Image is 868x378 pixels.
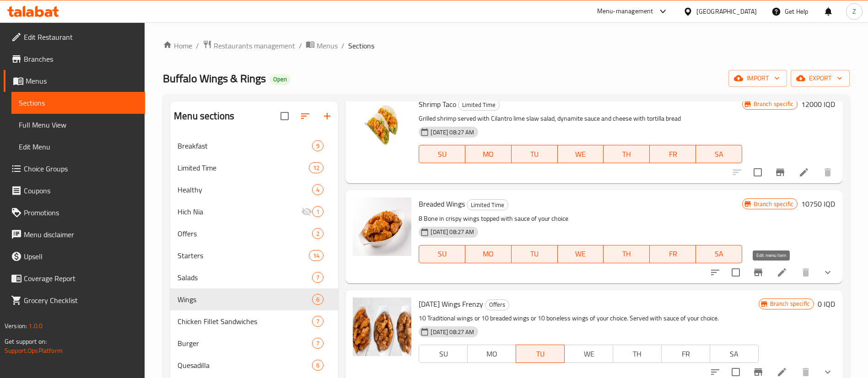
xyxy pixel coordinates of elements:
[801,197,835,210] h6: 10750 IQD
[419,245,465,263] button: SU
[170,223,338,245] div: Offers2
[458,100,500,111] div: Limited Time
[822,267,833,278] svg: Show Choices
[26,75,138,86] span: Menus
[306,40,338,52] a: Menus
[427,328,478,336] span: [DATE] 08:27 AM
[665,347,706,361] span: FR
[558,145,604,163] button: WE
[170,266,338,288] div: Salads7
[4,202,145,224] a: Promotions
[312,184,323,195] div: items
[653,148,692,161] span: FR
[798,73,842,84] span: export
[427,228,478,236] span: [DATE] 08:27 AM
[568,347,609,361] span: WE
[419,197,465,211] span: Breaded Wings
[170,201,338,223] div: Hich Nia1
[11,136,145,158] a: Edit Menu
[24,32,138,43] span: Edit Restaurant
[617,347,658,361] span: TH
[427,128,478,137] span: [DATE] 08:27 AM
[818,298,835,310] h6: 0 IQD
[301,206,312,217] svg: Inactive section
[661,345,710,363] button: FR
[597,6,653,17] div: Menu-management
[313,229,323,238] span: 2
[419,313,758,324] p: 10 Traditional wings or 10 breaded wings or 10 boneless wings of your choice. Served with sauce o...
[750,100,797,108] span: Branch specific
[313,339,323,348] span: 7
[696,6,757,16] div: [GEOGRAPHIC_DATA]
[11,92,145,114] a: Sections
[817,261,839,283] button: show more
[769,161,791,183] button: Branch-specific-item
[710,345,759,363] button: SA
[313,208,323,216] span: 1
[24,229,138,240] span: Menu disclaimer
[515,247,554,261] span: TU
[203,40,295,52] a: Restaurants management
[178,140,312,151] span: Breakfast
[163,68,266,89] span: Buffalo Wings & Rings
[607,148,646,161] span: TH
[4,180,145,202] a: Coupons
[174,109,234,123] h2: Menu sections
[467,200,508,210] span: Limited Time
[170,157,338,179] div: Limited Time12
[419,145,465,163] button: SU
[650,145,696,163] button: FR
[4,245,145,267] a: Upsell
[4,26,145,48] a: Edit Restaurant
[24,53,138,64] span: Branches
[170,179,338,201] div: Healthy4
[4,289,145,311] a: Grocery Checklist
[170,332,338,354] div: Burger7
[24,295,138,306] span: Grocery Checklist
[178,162,309,173] div: Limited Time
[604,245,650,263] button: TH
[419,297,483,311] span: [DATE] Wings Frenzy
[5,320,27,332] span: Version:
[465,145,512,163] button: MO
[178,250,309,261] span: Starters
[19,97,138,108] span: Sections
[317,40,338,51] span: Menus
[558,245,604,263] button: WE
[341,40,345,51] li: /
[469,247,508,261] span: MO
[419,113,742,124] p: Grilled shrimp served with Cilantro lime slaw salad, dynamite sauce and cheese with tortilla bread
[170,245,338,266] div: Starters14
[178,316,312,327] span: Chicken Fillet Sandwiches
[312,294,323,305] div: items
[178,206,301,217] span: Hich Nia
[613,345,662,363] button: TH
[312,206,323,217] div: items
[170,135,338,157] div: Breakfast9
[313,295,323,304] span: 6
[178,338,312,349] span: Burger
[196,40,199,51] li: /
[4,158,145,180] a: Choice Groups
[19,141,138,152] span: Edit Menu
[178,228,312,239] span: Offers
[423,247,462,261] span: SU
[520,347,561,361] span: TU
[467,199,508,210] div: Limited Time
[467,345,516,363] button: MO
[312,140,323,151] div: items
[4,224,145,245] a: Menu disclaimer
[458,100,499,110] span: Limited Time
[607,247,646,261] span: TH
[419,213,742,224] p: 8 Bone in crispy wings topped with sauce of your choice
[822,367,833,378] svg: Show Choices
[178,184,312,195] span: Healthy
[471,347,512,361] span: MO
[766,299,814,308] span: Branch specific
[353,298,411,356] img: Tuesday Wings Frenzy
[11,114,145,136] a: Full Menu View
[313,142,323,150] span: 9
